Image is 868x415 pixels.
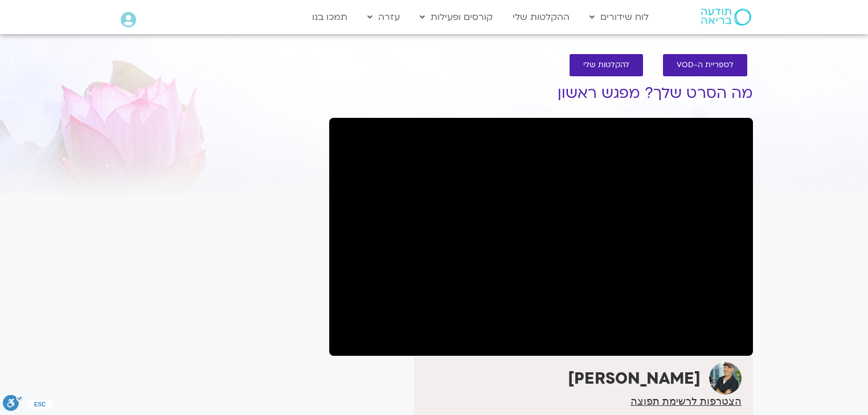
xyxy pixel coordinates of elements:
[701,9,751,26] img: תודעה בריאה
[663,54,747,76] a: לספריית ה-VOD
[329,85,753,102] h1: מה הסרט שלך? מפגש ראשון
[306,6,353,28] a: תמכו בנו
[584,6,654,28] a: לוח שידורים
[630,396,742,406] a: הצטרפות לרשימת תפוצה
[507,6,575,28] a: ההקלטות שלי
[568,368,701,389] strong: [PERSON_NAME]
[570,54,643,76] a: להקלטות שלי
[709,362,742,395] img: ג'יוואן ארי בוסתן
[677,61,734,69] span: לספריית ה-VOD
[362,6,406,28] a: עזרה
[583,61,629,69] span: להקלטות שלי
[414,6,498,28] a: קורסים ופעילות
